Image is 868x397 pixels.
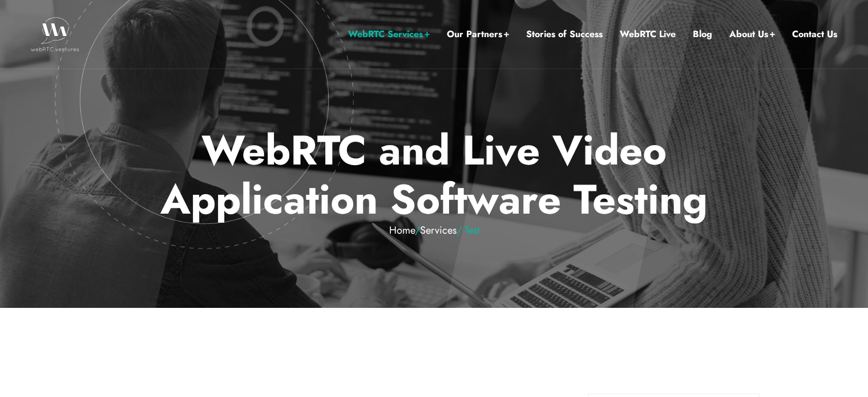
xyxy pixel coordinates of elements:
[447,27,509,42] a: Our Partners
[693,27,712,42] a: Blog
[389,223,415,238] a: Home
[420,223,457,238] a: Services
[348,27,430,42] a: WebRTC Services
[620,27,676,42] a: WebRTC Live
[792,27,837,42] a: Contact Us
[729,27,775,42] a: About Us
[526,27,603,42] a: Stories of Success
[31,17,79,51] img: WebRTC.ventures
[100,126,768,236] p: WebRTC and Live Video Application Software Testing
[100,224,768,237] em: / / Test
